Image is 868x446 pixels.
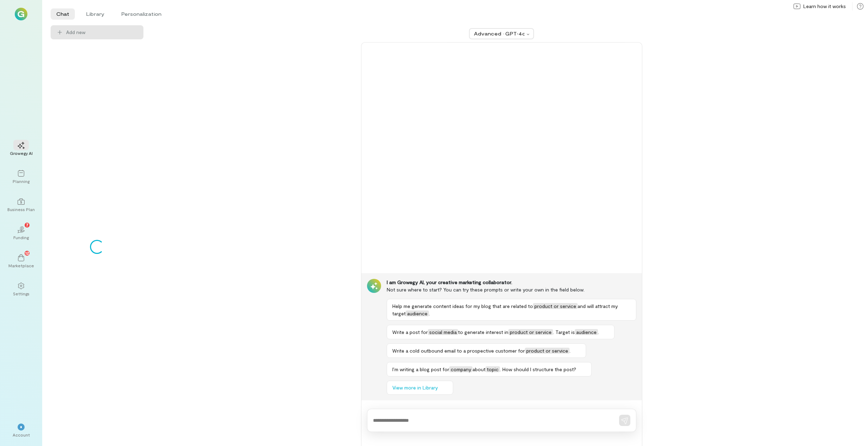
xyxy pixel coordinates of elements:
div: Account [13,432,30,438]
span: . How should I structure the post? [500,366,576,372]
button: Write a post forsocial mediato generate interest inproduct or service. Target isaudience. [387,325,615,339]
span: 12 [25,250,29,256]
span: company [449,366,472,372]
span: product or service [508,329,553,335]
span: . [429,310,430,316]
a: Settings [8,277,34,302]
div: Planning [13,178,30,184]
span: . Target is [553,329,575,335]
div: Settings [13,291,30,296]
a: Growegy AI [8,136,34,162]
li: Chat [51,8,75,20]
span: Write a cold outbound email to a prospective customer for [392,348,525,354]
div: Growegy AI [10,150,33,156]
li: Personalization [116,8,167,20]
a: Marketplace [8,249,34,274]
span: product or service [533,303,578,309]
span: 7 [26,222,28,228]
span: about [472,366,486,372]
div: Business Plan [7,206,35,212]
span: View more in Library [392,384,438,391]
span: Add new [66,29,85,36]
span: . [598,329,599,335]
span: to generate interest in [458,329,508,335]
span: social media [428,329,458,335]
button: Write a cold outbound email to a prospective customer forproduct or service. [387,343,586,358]
div: Funding [13,235,29,240]
a: Funding [8,221,34,246]
span: audience [575,329,598,335]
div: Advanced · GPT‑4o [474,30,525,37]
a: Business Plan [8,192,34,218]
span: audience [406,310,429,316]
span: Learn how it works [803,3,846,10]
button: I’m writing a blog post forcompanyabouttopic. How should I structure the post? [387,362,592,376]
span: . [570,348,571,354]
span: I’m writing a blog post for [392,366,449,372]
button: View more in Library [387,381,453,395]
li: Library [81,8,110,20]
span: topic [486,366,500,372]
div: *Account [8,418,34,443]
span: and will attract my target [392,303,618,316]
button: Help me generate content ideas for my blog that are related toproduct or serviceand will attract ... [387,299,636,321]
div: I am Growegy AI, your creative marketing collaborator. [387,279,636,286]
span: product or service [525,348,570,354]
div: Marketplace [8,263,34,268]
span: Help me generate content ideas for my blog that are related to [392,303,533,309]
div: Not sure where to start? You can try these prompts or write your own in the field below. [387,286,636,293]
span: Write a post for [392,329,428,335]
a: Planning [8,164,34,190]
